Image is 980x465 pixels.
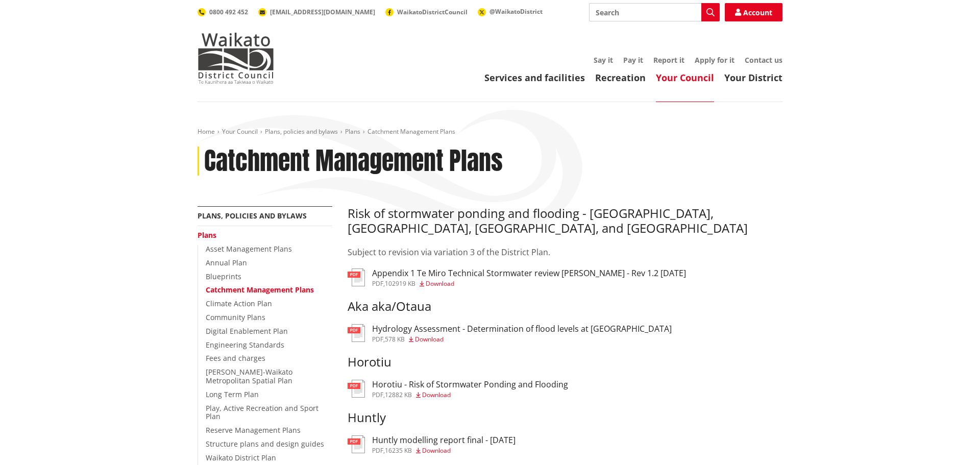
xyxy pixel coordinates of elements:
a: Plans [345,127,360,136]
a: Play, Active Recreation and Sport Plan [206,403,318,422]
a: Horotiu - Risk of Stormwater Ponding and Flooding pdf,12882 KB Download [348,380,568,398]
a: 0800 492 452 [198,8,248,16]
a: Home [198,127,215,136]
a: Plans, policies and bylaws [265,127,338,136]
span: pdf [372,390,383,399]
a: Account [725,3,782,21]
a: @WaikatoDistrict [478,7,543,16]
h3: Aka aka/Otaua [348,299,782,314]
a: Contact us [745,55,782,65]
span: pdf [372,279,383,288]
a: [PERSON_NAME]-Waikato Metropolitan Spatial Plan [206,367,292,385]
h3: Appendix 1 Te Miro Technical Stormwater review [PERSON_NAME] - Rev 1.2 [DATE] [372,268,686,278]
a: Report it [653,55,684,65]
span: pdf [372,335,383,344]
span: Download [422,390,451,399]
a: Your Council [222,127,258,136]
span: 102919 KB [385,279,415,288]
a: Apply for it [695,55,734,65]
h3: Huntly modelling report final - [DATE] [372,435,516,445]
a: Blueprints [206,272,241,281]
a: Digital Enablement Plan [206,326,288,336]
span: pdf [372,446,383,455]
a: Plans [198,230,216,240]
span: WaikatoDistrictCouncil [397,8,468,16]
a: Your Council [656,71,714,84]
a: Hydrology Assessment - Determination of flood levels at [GEOGRAPHIC_DATA] pdf,578 KB Download [348,324,672,342]
a: Climate Action Plan [206,299,272,308]
img: document-pdf.svg [348,324,365,342]
a: Pay it [623,55,643,65]
span: @WaikatoDistrict [489,7,543,16]
div: , [372,448,516,454]
a: Catchment Management Plans [206,285,314,295]
a: WaikatoDistrictCouncil [385,8,468,16]
a: Say it [594,55,613,65]
div: , [372,281,686,287]
span: 16235 KB [385,446,412,455]
a: Your District [724,71,782,84]
img: document-pdf.svg [348,435,365,453]
span: 0800 492 452 [209,8,248,16]
h3: Horotiu - Risk of Stormwater Ponding and Flooding [372,380,568,389]
a: Appendix 1 Te Miro Technical Stormwater review [PERSON_NAME] - Rev 1.2 [DATE] pdf,102919 KB Download [348,268,686,287]
a: Community Plans [206,312,265,322]
div: , [372,392,568,398]
nav: breadcrumb [198,128,782,136]
h3: Huntly [348,410,782,425]
div: , [372,336,672,342]
h3: Risk of stormwater ponding and flooding - [GEOGRAPHIC_DATA], [GEOGRAPHIC_DATA], [GEOGRAPHIC_DATA]... [348,206,782,236]
span: 12882 KB [385,390,412,399]
input: Search input [589,3,720,21]
span: Download [415,335,444,344]
a: Asset Management Plans [206,244,292,254]
a: Waikato District Plan [206,453,276,462]
span: [EMAIL_ADDRESS][DOMAIN_NAME] [270,8,375,16]
p: Subject to revision via variation 3 of the District Plan. [348,246,782,258]
a: Engineering Standards [206,340,284,350]
span: 578 KB [385,335,405,344]
a: Plans, policies and bylaws [198,211,307,221]
img: Waikato District Council - Te Kaunihera aa Takiwaa o Waikato [198,33,274,84]
span: Download [426,279,454,288]
a: [EMAIL_ADDRESS][DOMAIN_NAME] [258,8,375,16]
span: Catchment Management Plans [367,127,455,136]
a: Annual Plan [206,258,247,267]
h3: Hydrology Assessment - Determination of flood levels at [GEOGRAPHIC_DATA] [372,324,672,334]
a: Recreation [595,71,646,84]
a: Structure plans and design guides [206,439,324,449]
a: Huntly modelling report final - [DATE] pdf,16235 KB Download [348,435,516,454]
img: document-pdf.svg [348,268,365,286]
img: document-pdf.svg [348,380,365,398]
h1: Catchment Management Plans [204,146,503,176]
a: Reserve Management Plans [206,425,301,435]
span: Download [422,446,451,455]
a: Fees and charges [206,353,265,363]
a: Long Term Plan [206,389,259,399]
a: Services and facilities [484,71,585,84]
h3: Horotiu [348,355,782,370]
